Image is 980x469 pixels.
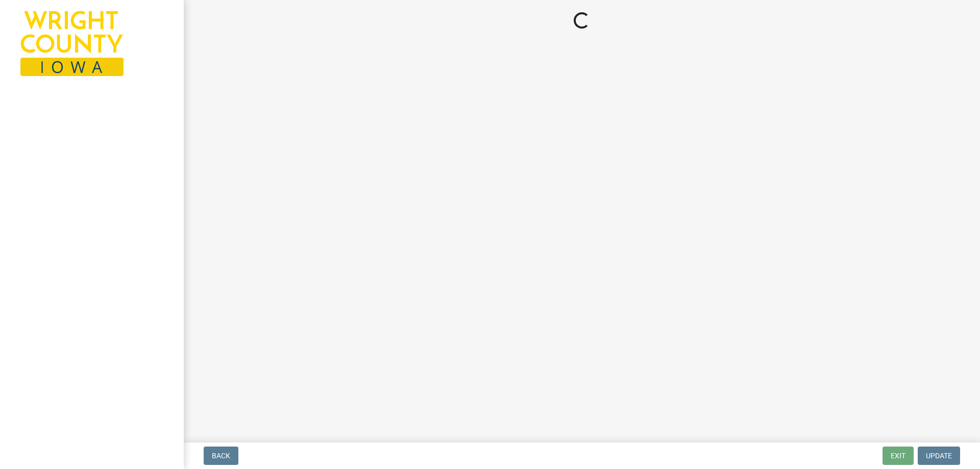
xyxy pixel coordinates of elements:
[883,447,914,465] button: Exit
[204,447,238,465] button: Back
[212,452,230,460] span: Back
[20,11,124,76] img: Wright County, Iowa
[926,452,952,460] span: Update
[918,447,960,465] button: Update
